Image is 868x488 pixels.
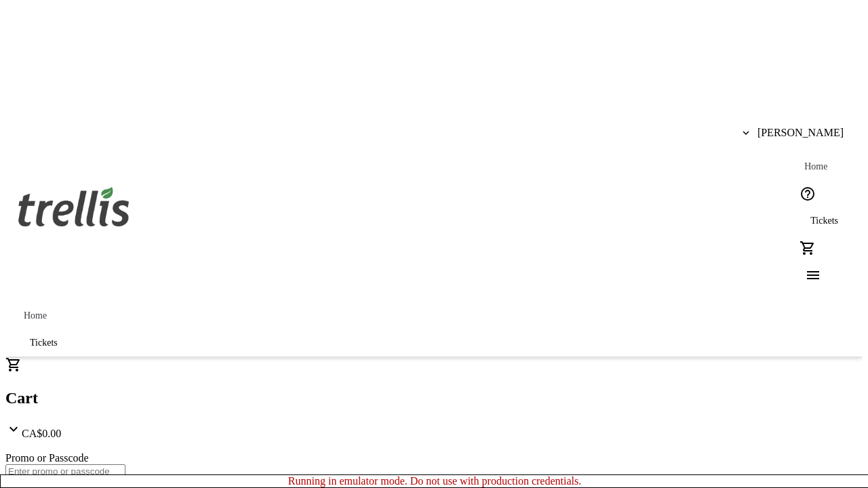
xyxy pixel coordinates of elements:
[5,452,89,464] label: Promo or Passcode
[794,180,821,207] button: Help
[794,235,821,262] button: Cart
[794,207,854,235] a: Tickets
[810,216,838,226] span: Tickets
[14,172,134,240] img: Orient E2E Organization Lv8udML1vw's Logo
[22,428,61,439] span: CA$0.00
[732,119,854,146] button: [PERSON_NAME]
[24,310,47,321] span: Home
[757,127,844,139] span: [PERSON_NAME]
[804,161,827,172] span: Home
[14,302,57,329] a: Home
[5,389,863,407] h2: Cart
[5,464,125,479] input: Enter promo or passcode
[5,357,863,440] div: CartCA$0.00
[794,153,837,180] a: Home
[14,329,74,357] a: Tickets
[30,338,58,348] span: Tickets
[794,262,821,289] button: Menu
